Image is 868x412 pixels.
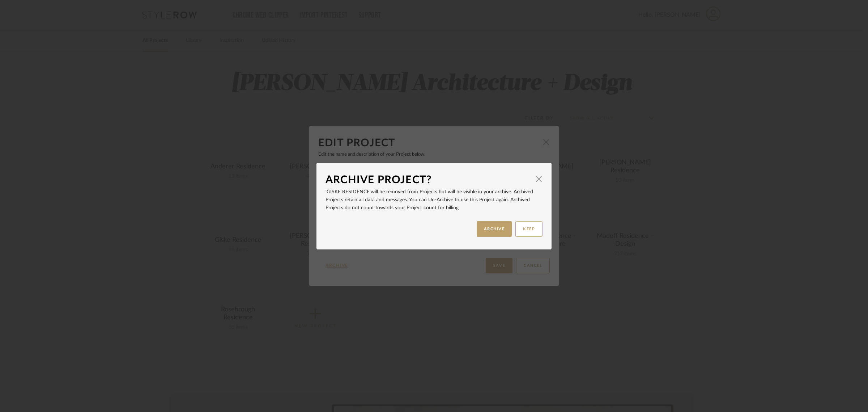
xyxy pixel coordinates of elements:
[325,172,542,188] dialog-header: Archive Project?
[325,189,371,194] span: 'Giske Residence'
[532,172,546,186] button: Close
[515,221,542,237] button: KEEP
[325,172,532,188] div: Archive Project?
[325,188,542,212] p: will be removed from Projects but will be visible in your archive. Archived Projects retain all d...
[477,221,512,237] button: ARCHIVE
